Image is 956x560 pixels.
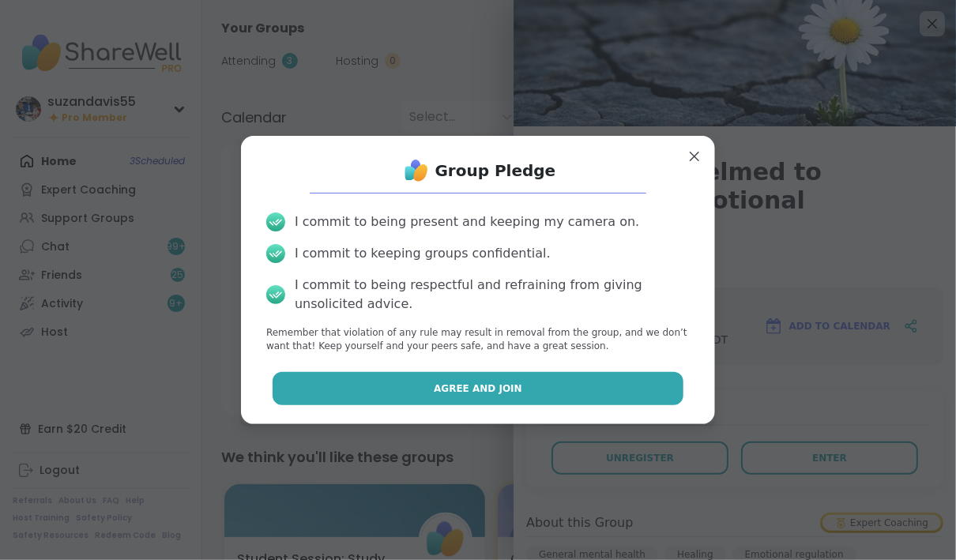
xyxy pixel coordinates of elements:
[401,155,432,186] img: ShareWell Logo
[434,381,522,396] span: Agree and Join
[295,212,639,231] div: I commit to being present and keeping my camera on.
[435,160,556,182] h1: Group Pledge
[295,244,551,263] div: I commit to keeping groups confidential.
[266,326,690,353] p: Remember that violation of any rule may result in removal from the group, and we don’t want that!...
[273,372,684,405] button: Agree and Join
[295,276,690,314] div: I commit to being respectful and refraining from giving unsolicited advice.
